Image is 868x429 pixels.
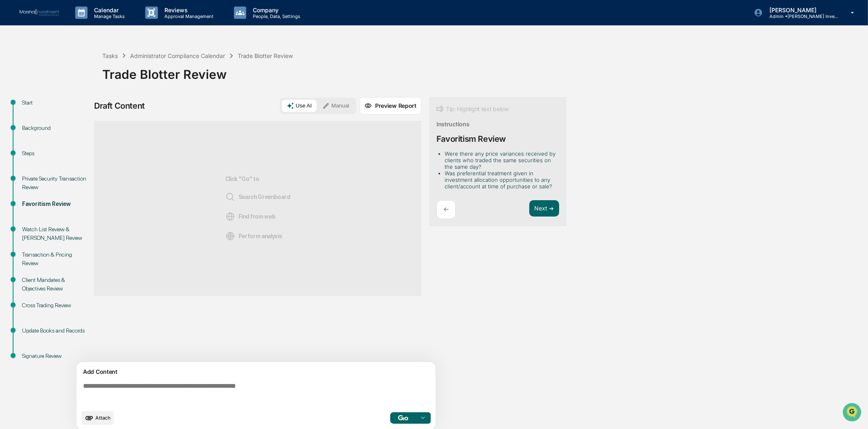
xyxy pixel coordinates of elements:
p: Calendar [88,7,129,13]
img: Web [225,212,235,221]
div: Trade Blotter Review [238,52,293,59]
div: Cross Trading Review [22,301,89,310]
div: Update Books and Records [22,326,89,335]
span: Data Lookup [16,118,52,127]
div: Watch List Review & [PERSON_NAME] Review [22,225,89,242]
button: Next ➔ [529,200,559,217]
a: 🔎Data Lookup [5,115,55,130]
div: Instructions [436,121,470,127]
img: logo [20,9,59,16]
a: Powered byPylon [58,138,99,145]
span: Attach [95,415,110,421]
button: Manual [317,100,354,112]
a: 🖐️Preclearance [5,100,56,114]
div: Add Content [81,367,431,377]
button: Start new chat [139,65,149,75]
div: 🖐️ [8,104,15,110]
div: Click "Go" to [225,134,290,282]
div: 🔎 [8,119,15,126]
div: 🗄️ [59,104,66,110]
span: Preclearance [16,103,53,111]
li: Was preferential treatment given in investment allocation opportunities to any client/account at ... [445,170,556,190]
div: Start new chat [28,63,134,71]
div: Tip: Highlight text below [436,104,508,114]
img: Go [398,415,408,420]
span: Attestations [67,103,101,111]
button: Go [390,412,416,424]
span: Pylon [81,139,99,145]
div: Signature Review [22,352,89,360]
span: Search Greenboard [225,192,290,202]
div: Transaction & Pricing Review [22,250,89,268]
div: Tasks [102,52,118,59]
iframe: Open customer support [842,402,864,424]
div: We're available if you need us! [28,71,103,77]
p: Admin • [PERSON_NAME] Investment Management [763,13,839,19]
button: Preview Report [360,97,421,114]
p: [PERSON_NAME] [763,7,839,13]
div: Trade Blotter Review [102,60,864,82]
p: ← [443,206,449,213]
button: Use AI [282,100,317,112]
p: Company [246,7,304,13]
p: How can we help? [8,17,149,30]
div: Private Security Transaction Review [22,174,89,192]
div: Draft Content [94,101,145,111]
button: upload document [81,411,114,425]
img: 1746055101610-c473b297-6a78-478c-a979-82029cc54cd1 [8,63,23,77]
div: Client Mandates & Objectives Review [22,276,89,293]
div: Favoritism Review [436,134,506,144]
div: Background [22,124,89,132]
img: Search [225,192,235,202]
p: People, Data, Settings [246,13,304,19]
img: Analysis [225,231,235,241]
div: Administrator Compliance Calendar [130,52,225,59]
div: Favoritism Review [22,200,89,208]
div: Start [22,98,89,107]
a: 🗄️Attestations [56,100,105,114]
span: Perform analysis [225,231,282,241]
li: Were there any price variances received by clients who traded the same securities on the same day? [445,150,556,170]
div: Steps [22,149,89,158]
p: Manage Tasks [88,13,129,19]
span: Find from web [225,212,276,221]
p: Reviews [158,7,218,13]
p: Approval Management [158,13,218,19]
